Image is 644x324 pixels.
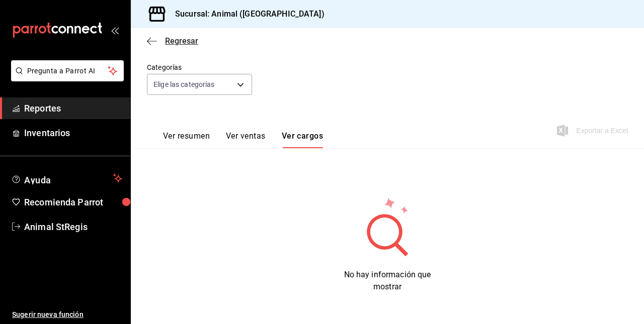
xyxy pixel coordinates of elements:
font: Inventarios [24,128,70,138]
button: Ver ventas [226,131,266,148]
a: Pregunta a Parrot AI [7,73,124,83]
span: Ayuda [24,172,109,184]
label: Categorías [147,64,252,71]
button: open_drawer_menu [111,26,119,34]
font: Sugerir nueva función [12,310,84,318]
font: Animal StRegis [24,222,88,232]
button: Ver cargos [282,131,324,148]
span: Pregunta a Parrot AI [27,66,108,76]
font: Ver resumen [163,131,210,141]
button: Pregunta a Parrot AI [11,60,124,81]
span: Elige las categorías [153,79,215,89]
font: Recomienda Parrot [24,197,103,207]
span: No hay información que mostrar [344,270,431,291]
div: Pestañas de navegación [163,131,323,148]
font: Reportes [24,103,61,114]
span: Regresar [165,36,198,46]
h3: Sucursal: Animal ([GEOGRAPHIC_DATA]) [167,8,325,20]
button: Regresar [147,36,198,46]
